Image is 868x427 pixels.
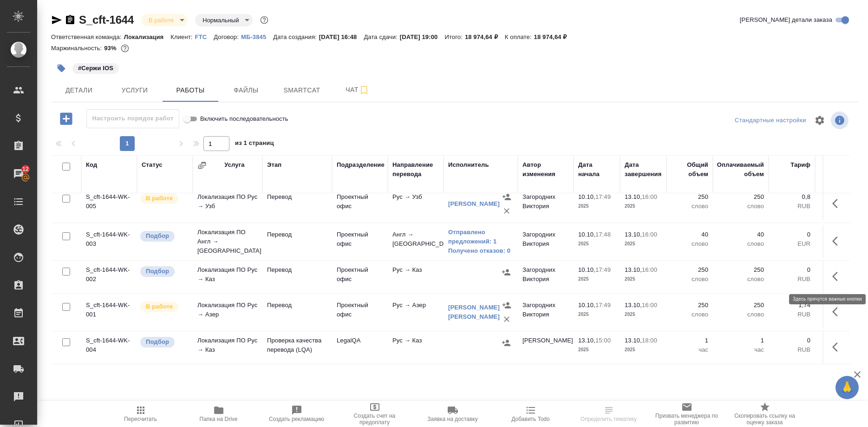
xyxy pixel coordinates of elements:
[642,231,657,238] p: 16:00
[139,192,188,205] div: Исполнитель выполняет работу
[790,160,810,170] div: Тариф
[119,42,131,54] button: 1063.40 RUB; 0.00 EUR;
[146,231,169,241] p: Подбор
[820,265,861,275] p: 0
[388,225,444,258] td: Англ → [GEOGRAPHIC_DATA]
[400,33,445,40] p: [DATE] 19:00
[625,275,662,284] p: 2025
[578,202,615,211] p: 2025
[671,192,708,202] p: 250
[671,239,708,249] p: слово
[642,193,657,200] p: 16:00
[72,64,120,72] span: Сержи IOS
[465,33,505,40] p: 18 974,64 ₽
[81,296,137,328] td: S_cft-1644-WK-001
[773,336,810,345] p: 0
[518,296,574,328] td: Загородних Виктория
[773,345,810,355] p: RUB
[773,310,810,319] p: RUB
[578,337,595,344] p: 13.10,
[168,85,213,96] span: Работы
[773,275,810,284] p: RUB
[448,200,500,207] a: [PERSON_NAME]
[53,109,79,128] button: Добавить работу
[359,85,370,96] svg: Подписаться
[578,160,615,179] div: Дата начала
[81,331,137,364] td: S_cft-1644-WK-004
[773,239,810,249] p: EUR
[820,336,861,345] p: 0
[625,231,642,238] p: 13.10,
[235,138,274,151] span: из 1 страниц
[578,193,595,200] p: 10.10,
[740,15,832,25] span: [PERSON_NAME] детали заказа
[499,336,513,350] button: Назначить
[448,228,513,246] a: Отправлено предложений: 1
[78,64,113,73] p: #Сержи IOS
[258,14,270,26] button: Доп статусы указывают на важность/срочность заказа
[820,202,861,211] p: RUB
[81,188,137,220] td: S_cft-1644-WK-005
[625,266,642,273] p: 13.10,
[578,239,615,249] p: 2025
[51,14,62,26] button: Скопировать ссылку для ЯМессенджера
[717,160,764,179] div: Оплачиваемый объем
[81,261,137,293] td: S_cft-1644-WK-002
[139,301,188,313] div: Исполнитель выполняет работу
[146,337,169,347] p: Подбор
[773,230,810,239] p: 0
[827,192,849,215] button: Здесь прячутся важные кнопки
[214,33,241,40] p: Договор:
[578,310,615,319] p: 2025
[518,261,574,293] td: Загородних Виктория
[65,14,76,26] button: Скопировать ссылку
[139,336,188,348] div: Можно подбирать исполнителей
[820,301,861,310] p: 435
[809,109,831,131] span: Настроить таблицу
[595,231,611,238] p: 17:48
[141,14,188,26] div: В работе
[595,266,611,273] p: 17:49
[193,223,262,260] td: Локализация ПО Англ → [GEOGRAPHIC_DATA]
[831,112,850,129] span: Посмотреть информацию
[773,301,810,310] p: 1,74
[522,160,569,179] div: Автор изменения
[500,204,514,218] button: Удалить
[518,331,574,364] td: [PERSON_NAME]
[392,160,439,179] div: Направление перевода
[448,246,513,256] a: Получено отказов: 0
[195,14,253,26] div: В работе
[625,345,662,355] p: 2025
[820,239,861,249] p: EUR
[578,345,615,355] p: 2025
[595,337,611,344] p: 15:00
[2,162,35,185] a: 12
[241,33,273,40] p: МБ-3845
[448,160,489,170] div: Исполнитель
[773,192,810,202] p: 0,8
[518,225,574,258] td: Загородних Виктория
[499,265,513,279] button: Назначить
[388,331,444,364] td: Рус → Каз
[104,45,118,52] p: 93%
[146,267,169,276] p: Подбор
[51,45,104,52] p: Маржинальность:
[625,193,642,200] p: 13.10,
[195,33,214,40] p: FTC
[625,239,662,249] p: 2025
[51,58,72,79] button: Добавить тэг
[835,376,859,399] button: 🙏
[335,84,380,96] span: Чат
[273,33,319,40] p: Дата создания:
[332,331,388,364] td: LegalQA
[595,302,611,309] p: 17:49
[578,275,615,284] p: 2025
[500,298,514,312] button: Назначить
[671,265,708,275] p: 250
[170,33,195,40] p: Клиент:
[642,337,657,344] p: 18:00
[124,33,171,40] p: Локализация
[388,188,444,220] td: Рус → Узб
[146,302,173,311] p: В работе
[139,265,188,278] div: Можно подбирать исполнителей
